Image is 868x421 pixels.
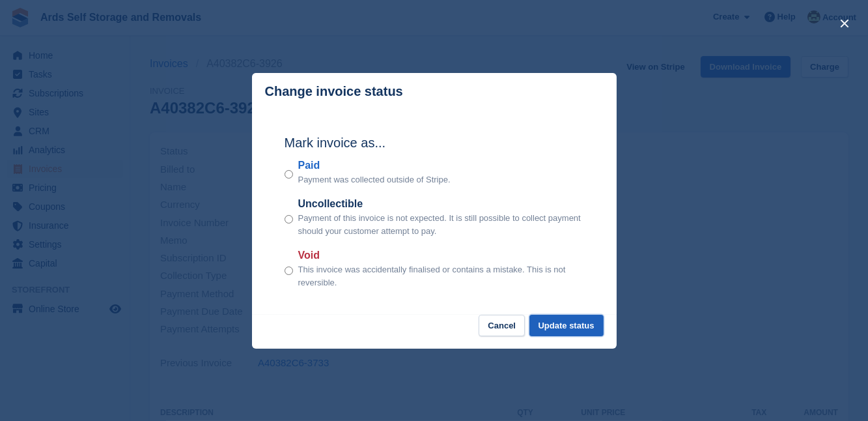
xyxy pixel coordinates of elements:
[479,315,525,336] button: Cancel
[298,158,451,173] label: Paid
[265,84,403,99] p: Change invoice status
[529,315,604,336] button: Update status
[298,196,584,212] label: Uncollectible
[298,248,584,263] label: Void
[298,263,584,289] p: This invoice was accidentally finalised or contains a mistake. This is not reversible.
[298,173,451,186] p: Payment was collected outside of Stripe.
[834,13,855,34] button: close
[285,133,584,152] h2: Mark invoice as...
[298,212,584,237] p: Payment of this invoice is not expected. It is still possible to collect payment should your cust...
